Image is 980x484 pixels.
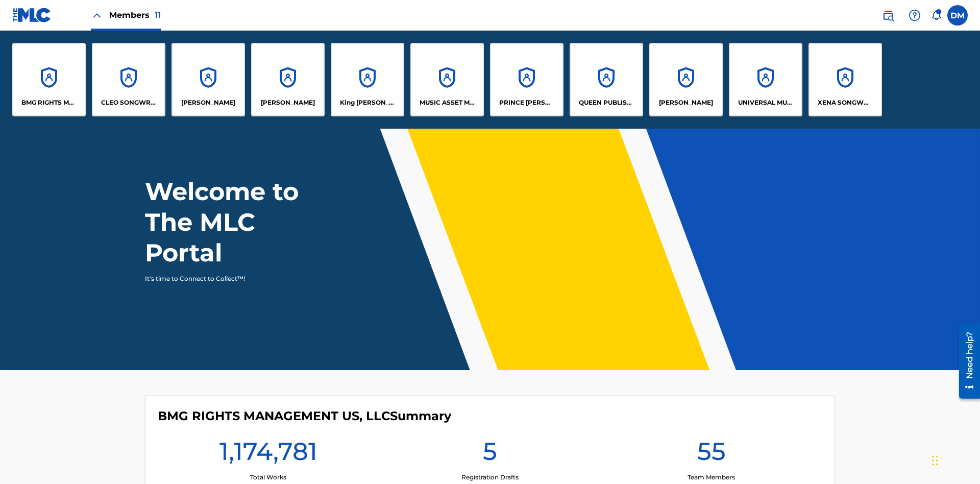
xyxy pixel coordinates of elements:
p: ELVIS COSTELLO [181,98,235,107]
p: XENA SONGWRITER [818,98,873,107]
div: Drag [932,445,938,476]
p: It's time to Connect to Collect™! [145,274,322,283]
h1: Welcome to The MLC Portal [145,176,336,268]
h1: 1,174,781 [219,436,317,473]
a: AccountsPRINCE [PERSON_NAME] [490,43,563,116]
iframe: Chat Widget [929,435,980,484]
img: Close [91,9,103,21]
p: EYAMA MCSINGER [261,98,315,107]
h1: 55 [697,436,726,473]
p: Team Members [688,473,735,482]
a: AccountsBMG RIGHTS MANAGEMENT US, LLC [12,43,86,116]
h4: BMG RIGHTS MANAGEMENT US, LLC [158,408,451,424]
iframe: Resource Center [951,320,980,404]
p: BMG RIGHTS MANAGEMENT US, LLC [21,98,77,107]
h1: 5 [483,436,497,473]
img: MLC Logo [12,8,52,22]
a: Public Search [878,5,898,26]
p: CLEO SONGWRITER [101,98,157,107]
a: Accounts[PERSON_NAME] [251,43,325,116]
p: MUSIC ASSET MANAGEMENT (MAM) [420,98,475,107]
a: AccountsQUEEN PUBLISHA [570,43,643,116]
p: PRINCE MCTESTERSON [499,98,555,107]
a: Accounts[PERSON_NAME] [649,43,723,116]
span: Members [109,9,161,21]
a: AccountsCLEO SONGWRITER [92,43,165,116]
a: AccountsKing [PERSON_NAME] [331,43,404,116]
p: QUEEN PUBLISHA [579,98,634,107]
p: King McTesterson [340,98,396,107]
a: Accounts[PERSON_NAME] [171,43,245,116]
span: 11 [155,10,161,20]
div: Notifications [931,10,941,20]
p: Registration Drafts [461,473,519,482]
img: search [882,9,894,21]
p: Total Works [250,473,286,482]
img: help [909,9,921,21]
div: Help [904,5,925,26]
a: AccountsMUSIC ASSET MANAGEMENT (MAM) [410,43,484,116]
a: AccountsXENA SONGWRITER [808,43,882,116]
p: RONALD MCTESTERSON [659,98,713,107]
a: AccountsUNIVERSAL MUSIC PUB GROUP [729,43,802,116]
div: User Menu [947,5,968,26]
p: UNIVERSAL MUSIC PUB GROUP [738,98,794,107]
